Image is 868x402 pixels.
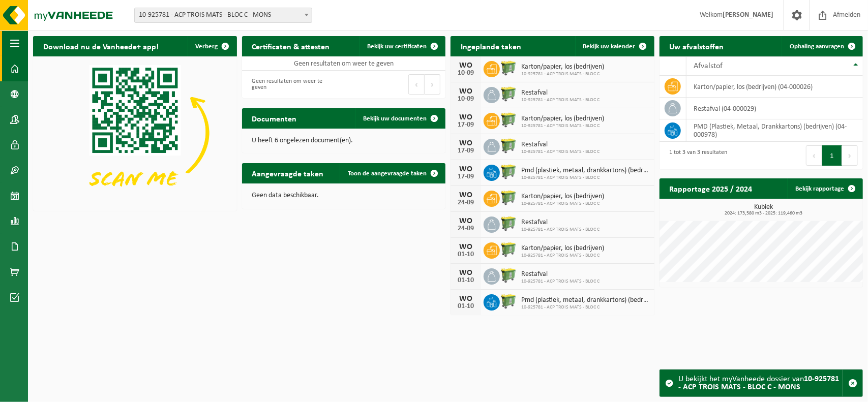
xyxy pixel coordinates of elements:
[456,295,476,303] div: WO
[575,36,653,56] a: Bekijk uw kalender
[500,137,517,154] img: WB-0660-HPE-GN-50
[367,43,427,50] span: Bekijk uw certificaten
[425,74,440,95] button: Next
[842,145,858,166] button: Next
[521,219,600,227] span: Restafval
[660,178,763,198] h2: Rapportage 2025 / 2024
[196,43,218,50] span: Verberg
[686,98,863,119] td: restafval (04-000029)
[456,191,476,199] div: WO
[456,70,476,77] div: 10-09
[521,270,600,279] span: Restafval
[355,108,444,129] a: Bekijk uw documenten
[500,111,517,129] img: WB-0660-HPE-GN-50
[694,62,723,70] span: Afvalstof
[521,71,604,77] span: 10-925781 - ACP TROIS MATS - BLOC C
[521,279,600,285] span: 10-925781 - ACP TROIS MATS - BLOC C
[521,201,604,207] span: 10-925781 - ACP TROIS MATS - BLOC C
[456,173,476,180] div: 17-09
[723,11,773,19] strong: [PERSON_NAME]
[521,123,604,129] span: 10-925781 - ACP TROIS MATS - BLOC C
[521,296,649,304] span: Pmd (plastiek, metaal, drankkartons) (bedrijven)
[500,215,517,232] img: WB-0660-HPE-GN-50
[408,74,425,95] button: Previous
[521,193,604,201] span: Karton/papier, los (bedrijven)
[500,59,517,77] img: WB-0660-HPE-GN-50
[790,43,844,50] span: Ophaling aanvragen
[456,277,476,284] div: 01-10
[363,115,427,122] span: Bekijk uw documenten
[242,36,340,56] h2: Certificaten & attesten
[456,139,476,147] div: WO
[456,199,476,206] div: 24-09
[247,73,339,96] div: Geen resultaten om weer te geven
[33,36,169,56] h2: Download nu de Vanheede+ app!
[500,189,517,206] img: WB-0660-HPE-GN-50
[456,87,476,96] div: WO
[583,43,636,50] span: Bekijk uw kalender
[521,167,649,175] span: Pmd (plastiek, metaal, drankkartons) (bedrijven)
[521,97,600,103] span: 10-925781 - ACP TROIS MATS - BLOC C
[678,375,839,391] strong: 10-925781 - ACP TROIS MATS - BLOC C - MONS
[822,145,842,166] button: 1
[451,36,531,56] h2: Ingeplande taken
[500,241,517,258] img: WB-0660-HPE-GN-50
[521,115,604,123] span: Karton/papier, los (bedrijven)
[188,36,236,56] button: Verberg
[135,8,312,22] span: 10-925781 - ACP TROIS MATS - BLOC C - MONS
[348,170,427,177] span: Toon de aangevraagde taken
[521,63,604,71] span: Karton/papier, los (bedrijven)
[456,243,476,251] div: WO
[456,225,476,232] div: 24-09
[456,217,476,225] div: WO
[660,36,734,56] h2: Uw afvalstoffen
[665,204,863,216] h3: Kubiek
[665,144,728,167] div: 1 tot 3 van 3 resultaten
[678,370,843,396] div: U bekijkt het myVanheede dossier van
[521,304,649,311] span: 10-925781 - ACP TROIS MATS - BLOC C
[252,137,436,144] p: U heeft 6 ongelezen document(en).
[252,192,436,199] p: Geen data beschikbaar.
[782,36,862,56] a: Ophaling aanvragen
[456,269,476,277] div: WO
[500,85,517,103] img: WB-0660-HPE-GN-50
[500,293,517,310] img: WB-0660-HPE-GN-50
[242,108,307,128] h2: Documenten
[242,163,334,183] h2: Aangevraagde taken
[456,61,476,70] div: WO
[665,211,863,216] span: 2024: 173,580 m3 - 2025: 119,460 m3
[456,113,476,121] div: WO
[521,227,600,233] span: 10-925781 - ACP TROIS MATS - BLOC C
[521,244,604,253] span: Karton/papier, los (bedrijven)
[456,147,476,154] div: 17-09
[456,165,476,173] div: WO
[521,149,600,155] span: 10-925781 - ACP TROIS MATS - BLOC C
[456,121,476,129] div: 17-09
[33,56,237,209] img: Download de VHEPlus App
[134,8,312,23] span: 10-925781 - ACP TROIS MATS - BLOC C - MONS
[521,175,649,181] span: 10-925781 - ACP TROIS MATS - BLOC C
[340,163,444,183] a: Toon de aangevraagde taken
[359,36,444,56] a: Bekijk uw certificaten
[242,56,446,71] td: Geen resultaten om weer te geven
[521,141,600,149] span: Restafval
[686,76,863,98] td: karton/papier, los (bedrijven) (04-000026)
[456,96,476,103] div: 10-09
[806,145,822,166] button: Previous
[500,163,517,180] img: WB-0660-HPE-GN-50
[521,253,604,259] span: 10-925781 - ACP TROIS MATS - BLOC C
[456,303,476,310] div: 01-10
[500,267,517,284] img: WB-0660-HPE-GN-50
[787,178,862,199] a: Bekijk rapportage
[456,251,476,258] div: 01-10
[686,119,863,142] td: PMD (Plastiek, Metaal, Drankkartons) (bedrijven) (04-000978)
[521,89,600,97] span: Restafval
